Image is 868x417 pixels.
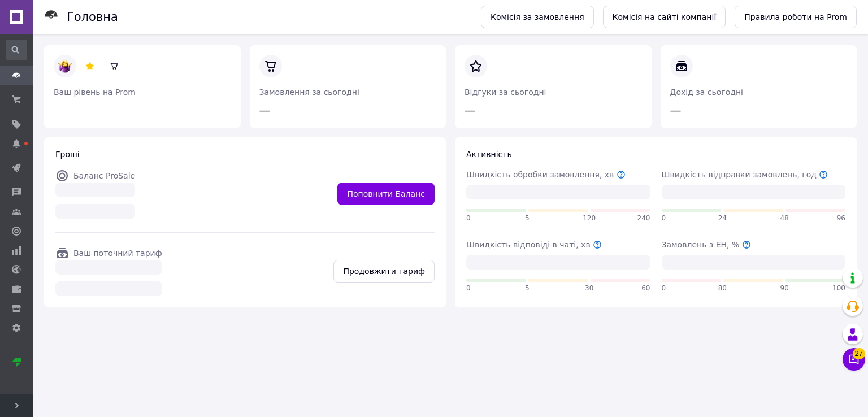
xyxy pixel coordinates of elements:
span: Швидкість обробки замовлення, хв [466,170,626,179]
span: 5 [525,284,530,293]
span: 120 [583,214,596,223]
span: Ваш поточний тариф [73,249,162,258]
span: Активність [466,150,512,159]
span: 0 [662,214,666,223]
a: Комісія за замовлення [481,6,594,28]
span: 27 [853,346,865,358]
span: Гроші [55,150,80,159]
a: Правила роботи на Prom [735,6,857,28]
span: 24 [718,214,727,223]
span: 0 [662,284,666,293]
a: Продовжити тариф [333,260,435,283]
span: Замовлень з ЕН, % [662,240,751,249]
span: 100 [832,284,845,293]
span: 96 [837,214,845,223]
span: 60 [641,284,650,293]
span: 5 [525,214,530,223]
span: 0 [466,284,471,293]
h1: Головна [67,10,118,24]
span: Швидкість відправки замовлень, год [662,170,828,179]
span: – [97,62,101,71]
span: Баланс ProSale [73,171,135,180]
span: 90 [780,284,789,293]
span: 30 [585,284,593,293]
button: Чат з покупцем27 [843,348,865,371]
span: – [121,62,125,71]
span: 80 [718,284,727,293]
span: 240 [637,214,650,223]
a: Комісія на сайті компанії [603,6,726,28]
a: Поповнити Баланс [337,183,435,205]
span: Швидкість відповіді в чаті, хв [466,240,602,249]
span: 0 [466,214,471,223]
span: 48 [780,214,789,223]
